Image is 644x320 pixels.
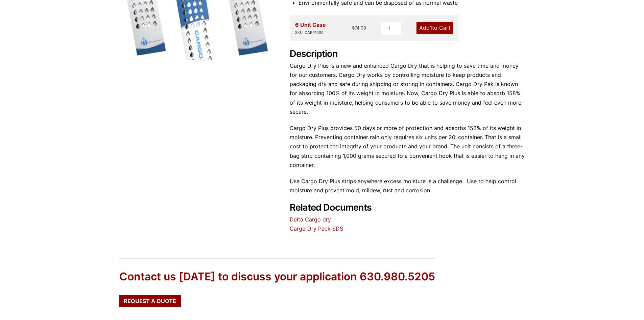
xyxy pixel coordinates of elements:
p: Use Cargo Dry Plus strips anywhere excess moisture is a challenge. Use to help control moisture a... [290,177,525,195]
p: Cargo Dry Plus is a new and enhanced Cargo Dry that is helping to save time and money for our cus... [290,61,525,116]
div: SKU: CARP1000 [295,29,326,36]
div: 6 Unit Case [295,20,326,36]
bdi: 74.99 [352,25,366,30]
div: Contact us [DATE] to discuss your application 630.980.5205 [119,269,435,284]
h2: Description [290,48,525,60]
p: Cargo Dry Plus provides 50 days or more of protection and absorbs 158% of its weight in moisture.... [290,124,525,170]
a: Cargo Dry Pack SDS [290,225,343,232]
span: $ [352,25,355,30]
a: Add1to Cart [416,22,453,34]
a: Delta Cargo dry [290,216,331,223]
span: 1 [430,24,432,31]
a: Request a Quote [119,295,181,306]
span: Request a Quote [124,298,176,304]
